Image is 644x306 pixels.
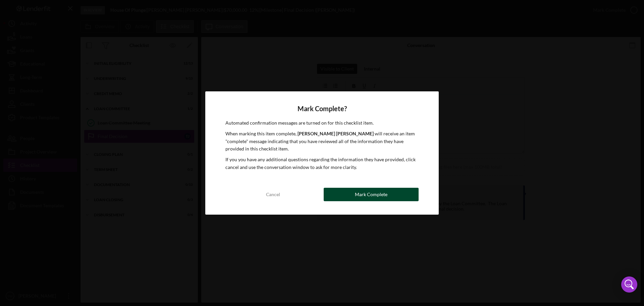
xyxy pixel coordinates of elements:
[225,105,419,113] h4: Mark Complete?
[355,188,387,201] div: Mark Complete
[298,131,374,136] b: [PERSON_NAME] [PERSON_NAME]
[225,130,419,152] p: When marking this item complete, will receive an item "complete" message indicating that you have...
[324,188,419,201] button: Mark Complete
[225,156,419,171] p: If you you have any additional questions regarding the information they have provided, click canc...
[225,119,419,127] p: Automated confirmation messages are turned on for this checklist item.
[621,276,637,293] div: Open Intercom Messenger
[225,188,320,201] button: Cancel
[266,188,280,201] div: Cancel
